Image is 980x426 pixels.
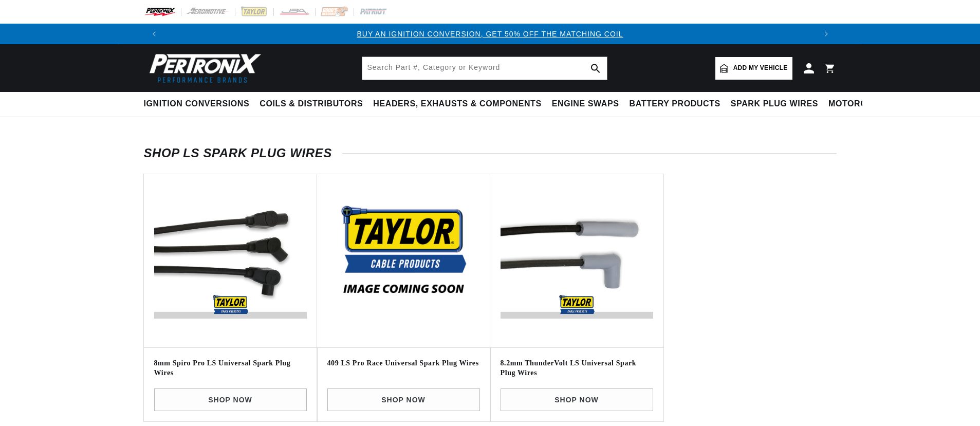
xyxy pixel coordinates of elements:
[154,358,307,378] h3: 8mm Spiro Pro LS Universal Spark Plug Wires
[164,28,816,40] div: Announcement
[828,99,890,109] span: Motorcycle
[823,92,895,116] summary: Motorcycle
[630,99,720,109] span: Battery Products
[327,184,480,337] img: Image-Coming-Soon-v1657049945770.jpg
[726,92,823,116] summary: Spark Plug Wires
[547,92,624,116] summary: Engine Swaps
[584,57,607,80] button: search button
[501,184,653,337] img: 83061-5-Taylor-Product-Website-v1657049969683.jpg
[260,99,363,109] span: Coils & Distributors
[144,50,262,86] img: Pertronix
[144,99,250,109] span: Ignition Conversions
[144,92,255,116] summary: Ignition Conversions
[368,92,546,116] summary: Headers, Exhausts & Components
[731,99,818,109] span: Spark Plug Wires
[715,57,792,80] a: Add my vehicle
[154,388,307,412] a: SHOP NOW
[144,24,164,44] button: Translation missing: en.sections.announcements.previous_announcement
[327,388,480,412] a: SHOP NOW
[164,28,816,40] div: 1 of 3
[552,99,619,109] span: Engine Swaps
[362,57,607,80] input: Search Part #, Category or Keyword
[501,388,653,412] a: SHOP NOW
[254,92,368,116] summary: Coils & Distributors
[357,30,623,38] a: BUY AN IGNITION CONVERSION, GET 50% OFF THE MATCHING COIL
[373,99,541,109] span: Headers, Exhausts & Components
[144,174,837,422] ul: Slider
[816,24,837,44] button: Translation missing: en.sections.announcements.next_announcement
[327,358,480,368] h3: 409 LS Pro Race Universal Spark Plug Wires
[624,92,726,116] summary: Battery Products
[501,358,653,378] h3: 8.2mm ThunderVolt LS Universal Spark Plug Wires
[733,63,788,73] span: Add my vehicle
[144,148,837,158] h2: Shop LS Spark Plug Wires
[118,24,862,44] slideshow-component: Translation missing: en.sections.announcements.announcement_bar
[154,184,307,337] img: Taylor-LS-Wires-v1657049911106.jpg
